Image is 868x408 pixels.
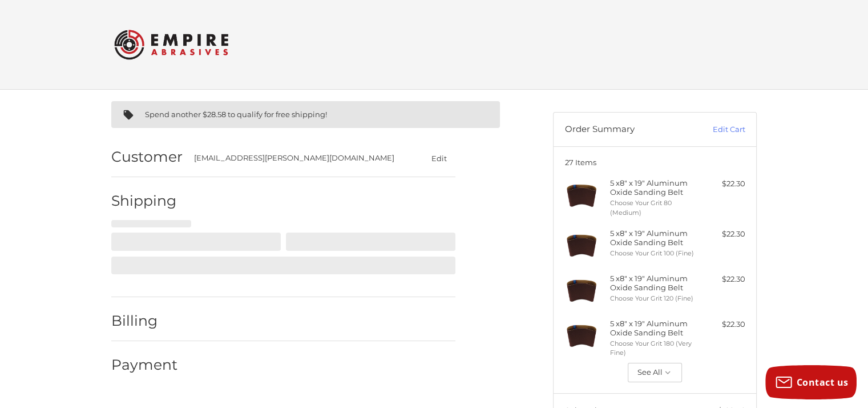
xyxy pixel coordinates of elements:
li: Choose Your Grit 180 (Very Fine) [610,339,697,358]
h2: Billing [111,312,178,330]
li: Choose Your Grit 120 (Fine) [610,294,697,303]
a: Edit Cart [688,124,745,135]
h4: 5 x 8" x 19" Aluminum Oxide Sanding Belt [610,178,697,197]
button: Contact us [765,365,857,399]
img: Empire Abrasives [114,22,228,67]
h4: 5 x 8" x 19" Aluminum Oxide Sanding Belt [610,229,697,247]
h4: 5 x 8" x 19" Aluminum Oxide Sanding Belt [610,274,697,293]
span: Spend another $28.58 to qualify for free shipping! [145,110,327,119]
h2: Shipping [111,192,178,210]
h4: 5 x 8" x 19" Aluminum Oxide Sanding Belt [610,319,697,338]
h2: Customer [111,148,183,166]
div: $22.30 [700,229,745,240]
div: $22.30 [700,274,745,285]
button: See All [628,363,682,382]
h3: Order Summary [565,124,688,135]
li: Choose Your Grit 100 (Fine) [610,249,697,258]
div: [EMAIL_ADDRESS][PERSON_NAME][DOMAIN_NAME] [194,153,401,164]
span: Contact us [797,376,849,389]
div: $22.30 [700,178,745,190]
li: Choose Your Grit 80 (Medium) [610,198,697,217]
button: Edit [422,150,455,166]
h2: Payment [111,356,178,374]
div: $22.30 [700,319,745,330]
h3: 27 Items [565,158,745,167]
